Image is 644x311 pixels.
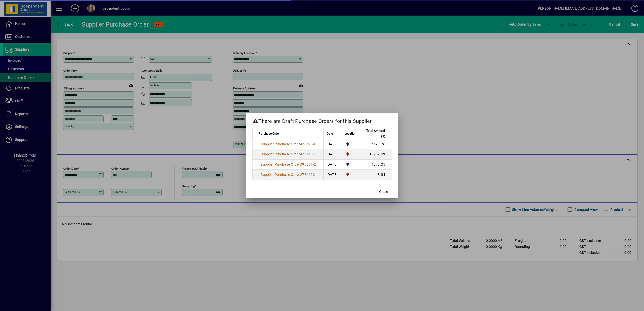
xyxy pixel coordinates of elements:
[300,152,302,156] span: #
[360,160,392,170] td: 1373.05
[360,170,392,180] td: 8.34
[259,162,318,167] a: Supplier Purchase Order#96351-2
[302,162,316,166] span: 96351-2
[323,160,341,170] td: [DATE]
[300,173,302,177] span: #
[259,131,280,136] span: Purchase Order
[344,172,357,177] span: Christchurch
[363,128,385,139] span: Total Amount ($)
[261,162,300,166] span: Supplier Purchase Order
[344,151,357,157] span: Christchurch
[344,141,357,147] span: Cromwell Central Otago
[302,142,315,146] span: 784259
[302,152,315,156] span: 784464
[300,162,302,166] span: #
[261,142,300,146] span: Supplier Purchase Order
[302,173,315,177] span: 784493
[379,189,388,194] span: Close
[360,149,392,160] td: 10762.09
[345,131,356,136] span: Location
[344,162,357,167] span: Cromwell Central Otago
[259,172,317,177] a: Supplier Purchase Order#784493
[327,131,333,136] span: Date
[300,142,302,146] span: #
[323,139,341,149] td: [DATE]
[323,149,341,160] td: [DATE]
[261,152,300,156] span: Supplier Purchase Order
[261,173,300,177] span: Supplier Purchase Order
[376,187,392,196] button: Close
[246,113,398,127] h2: There are Draft Purchase Orders for this Supplier
[259,141,317,147] a: Supplier Purchase Order#784259
[360,139,392,149] td: 4193.76
[323,170,341,180] td: [DATE]
[259,151,317,157] a: Supplier Purchase Order#784464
